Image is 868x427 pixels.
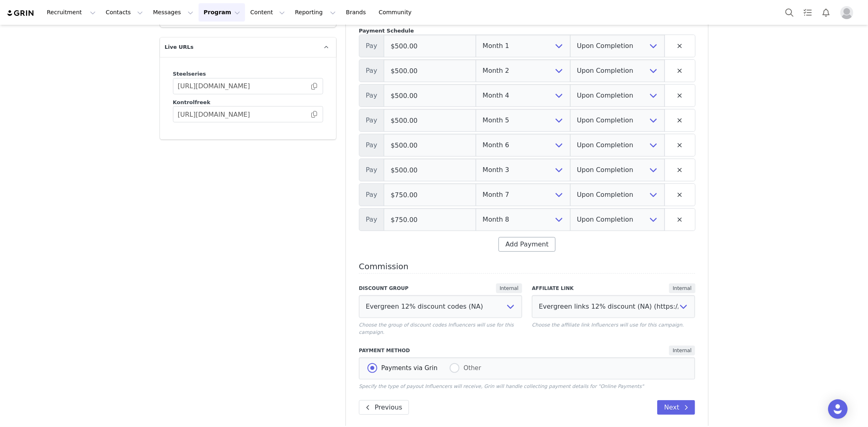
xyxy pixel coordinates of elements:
[359,347,534,354] label: Payment Method
[341,3,373,22] a: Brands
[532,285,621,292] label: Affiliate Link
[245,3,290,22] button: Content
[7,9,35,17] img: grin logo
[374,3,420,22] a: Community
[669,346,695,355] span: Internal
[835,6,861,19] button: Profile
[532,321,695,329] p: Choose the affiliate link Influencers will use for this campaign.
[459,364,481,372] span: Other
[840,6,853,19] img: placeholder-profile.jpg
[173,99,210,105] span: Kontrolfreek
[359,285,448,292] label: Discount Group
[173,71,206,77] span: Steelseries
[781,3,798,22] button: Search
[669,283,695,293] span: Internal
[148,3,198,22] button: Messages
[165,43,194,51] span: Live URLs
[359,321,522,336] p: Choose the group of discount codes Influencers will use for this campaign.
[359,383,695,390] p: Specify the type of payout Influencers will receive, Grin will handle collecting payment details ...
[498,237,555,252] button: Add Payment
[496,283,522,293] span: Internal
[42,3,101,22] button: Recruitment
[199,3,245,22] button: Program
[799,3,817,22] a: Tasks
[817,3,835,22] button: Notifications
[359,28,414,34] strong: Payment Schedule
[657,400,695,415] button: Next
[101,3,148,22] button: Contacts
[828,399,848,419] div: Open Intercom Messenger
[359,400,409,415] button: Previous
[377,364,437,372] span: Payments via Grin
[290,3,341,22] button: Reporting
[359,262,695,274] h4: Commission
